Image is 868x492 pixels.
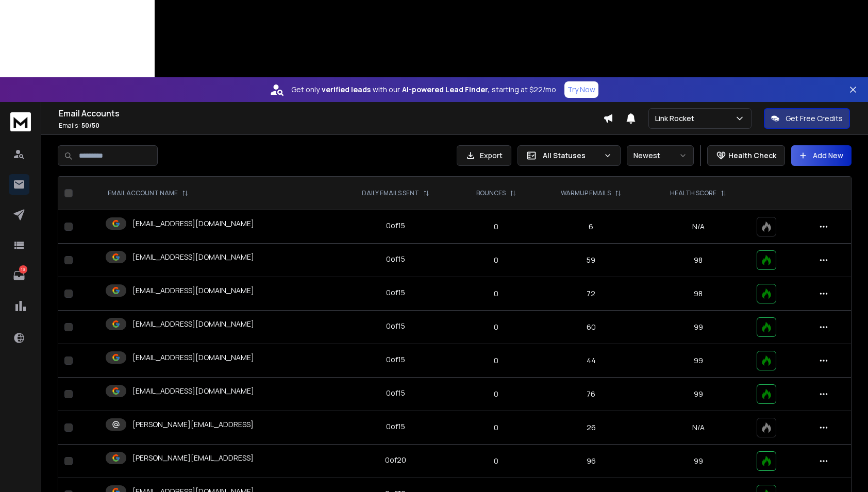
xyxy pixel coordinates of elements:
p: WARMUP EMAILS [561,189,611,197]
p: Emails : [59,122,603,130]
span: 50 / 50 [81,121,99,130]
p: 0 [462,255,530,265]
p: All Statuses [543,150,599,161]
div: 0 of 15 [386,254,405,264]
td: 72 [536,277,646,311]
div: 0 of 15 [386,421,405,432]
div: EMAIL ACCOUNT NAME [108,189,188,197]
div: 0 of 15 [386,354,405,365]
p: N/A [652,222,744,232]
td: 76 [536,378,646,411]
p: 0 [462,222,530,232]
p: Link Rocket [655,113,698,124]
td: 99 [646,445,750,478]
p: 0 [462,389,530,399]
div: 0 of 15 [386,287,405,298]
button: Add New [791,145,852,166]
td: 96 [536,445,646,478]
img: logo [10,112,31,131]
td: 26 [536,411,646,445]
div: 0 of 15 [386,220,405,231]
button: Try Now [564,81,598,98]
p: Get Free Credits [786,113,843,124]
button: Health Check [707,145,785,166]
td: 98 [646,277,750,311]
button: Get Free Credits [764,108,850,129]
p: 0 [462,289,530,299]
p: BOUNCES [476,189,506,197]
h1: Email Accounts [59,107,603,120]
div: 0 of 15 [386,321,405,331]
p: [EMAIL_ADDRESS][DOMAIN_NAME] [132,386,254,396]
p: DAILY EMAILS SENT [362,189,419,197]
p: [EMAIL_ADDRESS][DOMAIN_NAME] [132,252,254,262]
div: 0 of 15 [386,388,405,398]
button: Newest [627,145,694,166]
p: Try Now [567,84,595,95]
p: 13 [19,265,27,274]
p: N/A [652,422,744,433]
p: [EMAIL_ADDRESS][DOMAIN_NAME] [132,218,254,229]
strong: verified leads [322,84,371,95]
p: [EMAIL_ADDRESS][DOMAIN_NAME] [132,352,254,363]
td: 6 [536,210,646,244]
td: 60 [536,311,646,344]
p: HEALTH SCORE [670,189,716,197]
td: 99 [646,344,750,378]
p: [PERSON_NAME][EMAIL_ADDRESS] [132,419,254,430]
p: 0 [462,456,530,466]
div: 0 of 20 [385,455,406,465]
td: 98 [646,244,750,277]
a: 13 [9,265,29,286]
p: 0 [462,355,530,366]
p: 0 [462,422,530,433]
p: 0 [462,322,530,332]
p: Get only with our starting at $22/mo [291,84,556,95]
p: [PERSON_NAME][EMAIL_ADDRESS] [132,453,254,463]
td: 99 [646,311,750,344]
p: [EMAIL_ADDRESS][DOMAIN_NAME] [132,285,254,296]
td: 44 [536,344,646,378]
td: 99 [646,378,750,411]
p: [EMAIL_ADDRESS][DOMAIN_NAME] [132,319,254,329]
button: Export [457,145,511,166]
p: Health Check [728,150,776,161]
td: 59 [536,244,646,277]
strong: AI-powered Lead Finder, [402,84,490,95]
